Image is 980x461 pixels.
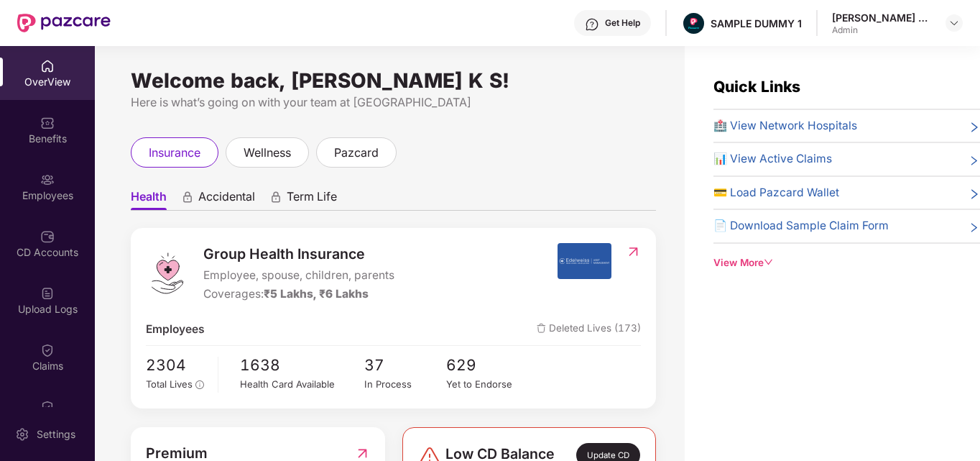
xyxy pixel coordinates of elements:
[711,17,802,30] div: SAMPLE DUMMY 1
[195,380,204,389] span: info-circle
[203,286,394,303] div: Coverages:
[40,116,55,130] img: svg+xml;base64,PHN2ZyBpZD0iQmVuZWZpdHMiIHhtbG5zPSJodHRwOi8vd3d3LnczLm9yZy8yMDAwL3N2ZyIgd2lkdGg9Ij...
[764,257,774,268] span: down
[832,24,933,36] div: Admin
[713,117,857,134] span: 🏥 View Network Hospitals
[146,321,205,338] span: Employees
[198,189,255,210] span: Accidental
[40,173,55,187] img: svg+xml;base64,PHN2ZyBpZD0iRW1wbG95ZWVzIiB4bWxucz0iaHR0cDovL3d3dy53My5vcmcvMjAwMC9zdmciIHdpZHRoPS...
[146,378,193,390] span: Total Lives
[832,11,933,24] div: [PERSON_NAME] K S
[969,187,980,201] span: right
[713,184,839,201] span: 💳 Load Pazcard Wallet
[364,353,447,377] span: 37
[626,245,641,259] img: RedirectIcon
[131,93,656,111] div: Here is what’s going on with your team at [GEOGRAPHIC_DATA]
[240,353,364,377] span: 1638
[969,220,980,234] span: right
[146,353,208,377] span: 2304
[131,189,167,210] span: Health
[15,427,29,442] img: svg+xml;base64,PHN2ZyBpZD0iU2V0dGluZy0yMHgyMCIgeG1sbnM9Imh0dHA6Ly93d3cudzMub3JnLzIwMDAvc3ZnIiB3aW...
[537,321,641,338] span: Deleted Lives (173)
[181,191,194,204] div: animation
[364,377,447,392] div: In Process
[446,353,529,377] span: 629
[713,78,800,96] span: Quick Links
[32,427,80,442] div: Settings
[40,400,55,414] img: svg+xml;base64,PHN2ZyBpZD0iQ2xhaW0iIHhtbG5zPSJodHRwOi8vd3d3LnczLm9yZy8yMDAwL3N2ZyIgd2lkdGg9IjIwIi...
[40,343,55,357] img: svg+xml;base64,PHN2ZyBpZD0iQ2xhaW0iIHhtbG5zPSJodHRwOi8vd3d3LnczLm9yZy8yMDAwL3N2ZyIgd2lkdGg9IjIwIi...
[287,189,337,210] span: Term Life
[948,17,960,29] img: svg+xml;base64,PHN2ZyBpZD0iRHJvcGRvd24tMzJ4MzIiIHhtbG5zPSJodHRwOi8vd3d3LnczLm9yZy8yMDAwL3N2ZyIgd2...
[713,255,980,270] div: View More
[969,120,980,134] span: right
[131,75,656,86] div: Welcome back, [PERSON_NAME] K S!
[203,267,394,284] span: Employee, spouse, children, parents
[713,150,832,168] span: 📊 View Active Claims
[146,252,189,295] img: logo
[149,144,200,162] span: insurance
[446,377,529,392] div: Yet to Endorse
[40,229,55,244] img: svg+xml;base64,PHN2ZyBpZD0iQ0RfQWNjb3VudHMiIGRhdGEtbmFtZT0iQ0QgQWNjb3VudHMiIHhtbG5zPSJodHRwOi8vd3...
[558,243,611,279] img: insurerIcon
[713,217,889,234] span: 📄 Download Sample Claim Form
[969,153,980,168] span: right
[17,14,111,32] img: New Pazcare Logo
[40,286,55,301] img: svg+xml;base64,PHN2ZyBpZD0iVXBsb2FkX0xvZ3MiIGRhdGEtbmFtZT0iVXBsb2FkIExvZ3MiIHhtbG5zPSJodHRwOi8vd3...
[334,144,379,162] span: pazcard
[585,17,599,32] img: svg+xml;base64,PHN2ZyBpZD0iSGVscC0zMngzMiIgeG1sbnM9Imh0dHA6Ly93d3cudzMub3JnLzIwMDAvc3ZnIiB3aWR0aD...
[264,287,369,301] span: ₹5 Lakhs, ₹6 Lakhs
[240,377,364,392] div: Health Card Available
[683,13,704,34] img: Pazcare_Alternative_logo-01-01.png
[203,243,394,265] span: Group Health Insurance
[244,144,291,162] span: wellness
[605,17,640,29] div: Get Help
[537,324,546,333] img: deleteIcon
[40,59,55,73] img: svg+xml;base64,PHN2ZyBpZD0iSG9tZSIgeG1sbnM9Imh0dHA6Ly93d3cudzMub3JnLzIwMDAvc3ZnIiB3aWR0aD0iMjAiIG...
[269,191,282,204] div: animation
